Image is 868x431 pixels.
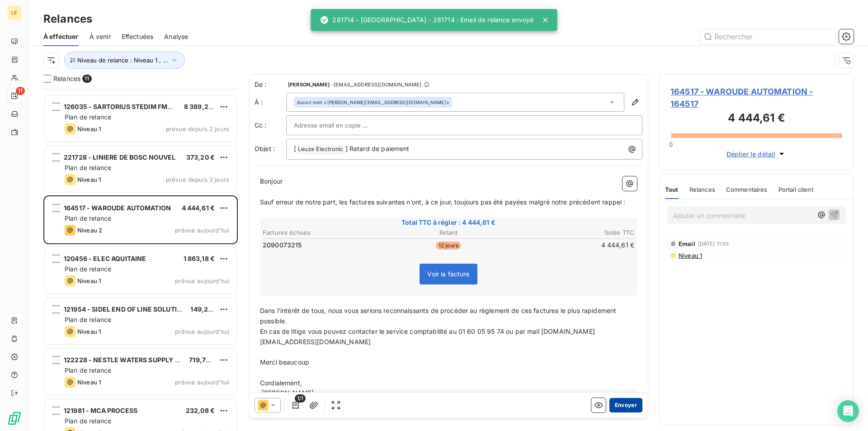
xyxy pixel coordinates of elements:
[65,164,111,171] span: Plan de relance
[263,241,302,250] span: 2090073215
[64,255,146,262] span: 120456 - ELEC AQUITAINE
[260,327,595,346] span: En cas de litige vous pouvez contacter le service comptabilité au 01 60 05 95 74 ou par mail [DOM...
[175,277,229,284] span: prévue aujourd’hui
[255,98,286,107] label: À :
[64,407,137,414] span: 121981 - MCA PROCESS
[698,241,729,246] span: [DATE] 11:03
[64,305,200,313] span: 121954 - SIDEL END OF LINE SOLUTIONS FR
[175,227,229,234] span: prévue aujourd’hui
[82,75,91,83] span: 11
[255,121,286,130] label: Cc :
[511,228,635,237] th: Solde TTC
[665,186,679,193] span: Tout
[700,29,835,44] input: Rechercher
[175,379,229,386] span: prévue aujourd’hui
[190,305,218,313] span: 149,28 €
[261,218,636,227] span: Total TTC à régler : 4 444,61 €
[166,125,229,133] span: prévue depuis 2 jours
[77,379,101,386] span: Niveau 1
[64,52,185,69] button: Niveau de relance : Niveau 1 , ...
[297,144,344,155] span: Leuze Electronic
[255,145,275,152] span: Objet :
[724,149,789,159] button: Déplier le détail
[726,186,768,193] span: Commentaires
[260,379,302,387] span: Cordialement,
[65,265,111,273] span: Plan de relance
[65,417,111,425] span: Plan de relance
[669,141,673,148] span: 0
[427,270,469,278] span: Voir la facture
[64,356,187,364] span: 122228 - NESTLE WATERS SUPPLY EST
[77,227,102,234] span: Niveau 2
[260,198,625,206] span: Sauf erreur de notre part, les factures suivantes n’ont, à ce jour, toujours pas été payées malgr...
[184,103,219,110] span: 8 389,20 €
[64,103,190,110] span: 126035 - SARTORIUS STEDIM FMT S.A.S
[670,110,842,128] h3: 4 444,61 €
[16,87,25,95] span: 11
[189,356,216,364] span: 719,76 €
[77,125,101,133] span: Niveau 1
[320,12,533,28] div: 281714 - [GEOGRAPHIC_DATA] - 281714 : Email de relance envoyé
[294,145,296,152] span: [
[295,394,306,403] span: 1/1
[77,328,101,335] span: Niveau 1
[186,407,215,414] span: 232,08 €
[436,242,461,250] span: 12 jours
[43,89,238,431] div: grid
[288,82,330,87] span: [PERSON_NAME]
[294,118,391,132] input: Adresse email en copie ...
[64,153,176,161] span: 221728 - LINIERE DE BOSC NOUVEL
[43,11,92,27] h3: Relances
[689,186,715,193] span: Relances
[65,366,111,374] span: Plan de relance
[65,214,111,222] span: Plan de relance
[7,5,22,20] div: LE
[43,32,79,41] span: À effectuer
[77,176,101,183] span: Niveau 1
[679,240,695,247] span: Email
[77,57,168,64] span: Niveau de relance : Niveau 1 , ...
[65,316,111,323] span: Plan de relance
[511,240,635,250] td: 4 444,61 €
[182,204,215,212] span: 4 444,61 €
[678,252,702,259] span: Niveau 1
[255,80,286,89] span: De :
[331,82,421,87] span: - [EMAIL_ADDRESS][DOMAIN_NAME]
[778,186,813,193] span: Portail client
[53,74,80,83] span: Relances
[260,177,283,185] span: Bonjour
[609,398,642,412] button: Envoyer
[7,411,22,426] img: Logo LeanPay
[262,228,386,237] th: Factures échues
[186,153,215,161] span: 373,20 €
[64,204,171,212] span: 164517 - WAROUDE AUTOMATION
[175,328,229,335] span: prévue aujourd’hui
[387,228,510,237] th: Retard
[166,176,229,183] span: prévue depuis 2 jours
[297,99,322,105] em: Aucun nom
[837,400,859,422] div: Open Intercom Messenger
[77,277,101,284] span: Niveau 1
[184,255,215,262] span: 1 863,18 €
[345,145,410,152] span: ] Retard de paiement
[122,32,154,41] span: Effectuées
[670,85,842,110] span: 164517 - WAROUDE AUTOMATION - 164517
[297,99,449,105] div: <[PERSON_NAME][EMAIL_ADDRESS][DOMAIN_NAME]>
[164,32,188,41] span: Analyse
[90,32,111,41] span: À venir
[65,113,111,121] span: Plan de relance
[726,149,776,159] span: Déplier le détail
[260,307,618,325] span: Dans l’intérêt de tous, nous vous serions reconnaissants de procéder au règlement de ces factures...
[260,358,309,366] span: Merci beaucoup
